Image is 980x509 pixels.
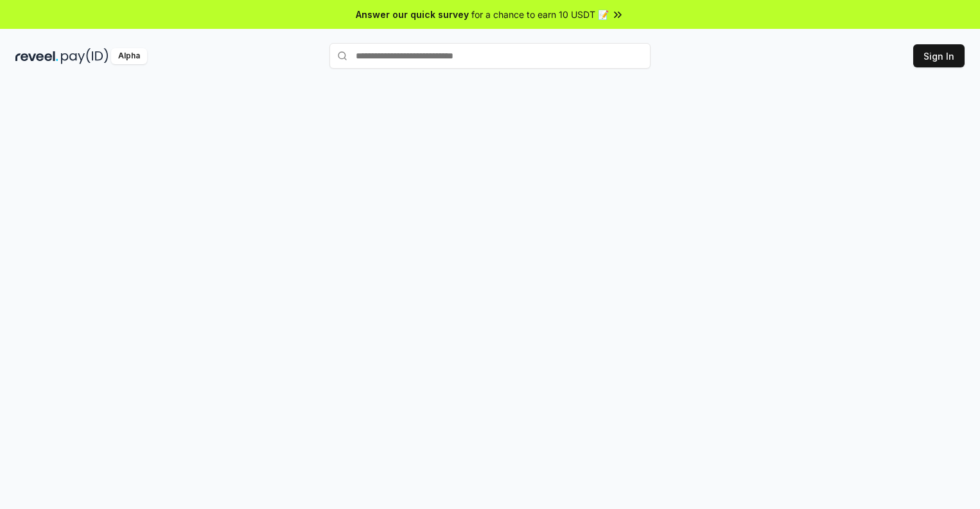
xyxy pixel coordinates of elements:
[356,8,469,21] span: Answer our quick survey
[111,48,147,64] div: Alpha
[913,44,965,67] button: Sign In
[61,48,109,64] img: pay_id
[15,48,58,64] img: reveel_dark
[471,8,609,21] span: for a chance to earn 10 USDT 📝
